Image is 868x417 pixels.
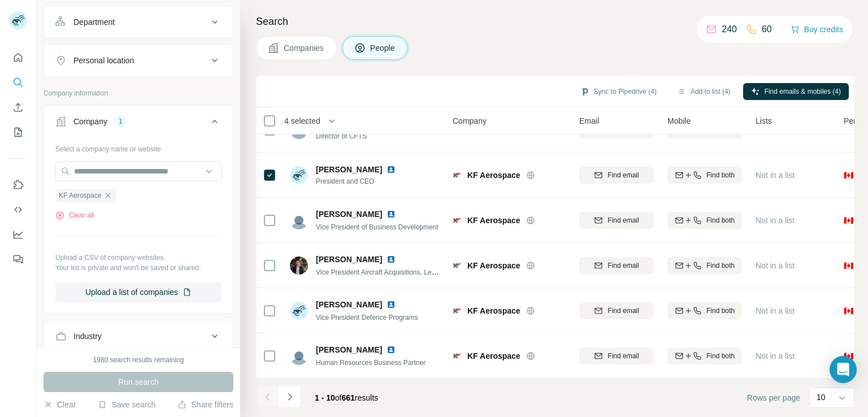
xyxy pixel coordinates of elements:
[844,170,853,181] span: 🇨🇦
[756,115,772,127] span: Lists
[667,212,742,229] button: Find both
[315,393,335,402] span: 1 - 10
[844,215,853,226] span: 🇨🇦
[667,167,742,184] button: Find both
[316,267,479,276] span: Vice President Aircraft Acquisitions, Leasing and Legal
[667,257,742,274] button: Find both
[756,261,795,270] span: Not in a list
[579,302,654,319] button: Find email
[315,393,378,402] span: results
[284,42,325,54] span: Companies
[706,215,735,225] span: Find both
[290,257,308,275] img: Avatar
[290,166,308,184] img: Avatar
[370,42,396,54] span: People
[44,323,233,350] button: Industry
[44,399,76,410] button: Clear
[9,47,27,68] button: Quick start
[316,176,409,186] span: President and CEO
[55,210,94,220] button: Clear all
[453,171,462,180] img: Logo of KF Aerospace
[44,88,233,98] p: Company information
[579,347,654,364] button: Find email
[669,83,739,100] button: Add to list (4)
[55,253,222,263] p: Upload a CSV of company websites.
[9,199,27,220] button: Use Surfe API
[290,347,308,365] img: Avatar
[579,212,654,229] button: Find email
[706,260,735,271] span: Find both
[667,347,742,364] button: Find both
[9,175,27,195] button: Use Surfe on LinkedIn
[607,260,639,271] span: Find email
[284,115,320,127] span: 4 selected
[316,344,382,355] span: [PERSON_NAME]
[756,216,795,225] span: Not in a list
[290,211,308,229] img: Avatar
[114,116,127,127] div: 1
[667,115,691,127] span: Mobile
[9,122,27,142] button: My lists
[756,171,795,180] span: Not in a list
[98,399,155,410] button: Save search
[256,14,854,29] h4: Search
[844,350,853,362] span: 🇨🇦
[93,355,184,365] div: 1980 search results remaining
[335,393,342,402] span: of
[73,55,134,66] div: Personal location
[387,165,396,174] img: LinkedIn logo
[844,260,853,271] span: 🇨🇦
[73,331,102,342] div: Industry
[316,254,382,265] span: [PERSON_NAME]
[55,282,222,302] button: Upload a list of companies
[316,314,418,322] span: Vice President Defence Programs
[453,216,462,225] img: Logo of KF Aerospace
[817,392,826,403] p: 10
[765,86,841,97] span: Find emails & mobiles (4)
[316,359,426,367] span: Human Resources Business Partner
[44,8,233,36] button: Department
[387,300,396,309] img: LinkedIn logo
[387,345,396,354] img: LinkedIn logo
[59,190,101,201] span: KF Aerospace
[667,302,742,319] button: Find both
[607,215,639,225] span: Find email
[706,306,735,316] span: Find both
[55,263,222,273] p: Your list is private and won't be saved or shared.
[756,306,795,315] span: Not in a list
[756,351,795,360] span: Not in a list
[316,164,382,175] span: [PERSON_NAME]
[453,115,487,127] span: Company
[467,170,520,181] span: KF Aerospace
[467,215,520,226] span: KF Aerospace
[747,392,800,403] span: Rows per page
[467,350,520,362] span: KF Aerospace
[706,351,735,361] span: Find both
[44,47,233,74] button: Personal location
[9,249,27,270] button: Feedback
[316,208,382,220] span: [PERSON_NAME]
[453,261,462,270] img: Logo of KF Aerospace
[73,116,107,127] div: Company
[467,305,520,316] span: KF Aerospace
[579,115,599,127] span: Email
[342,393,355,402] span: 661
[316,131,409,141] span: Director of CFTS
[290,302,308,320] img: Avatar
[55,140,222,154] div: Select a company name or website
[177,399,233,410] button: Share filters
[467,260,520,271] span: KF Aerospace
[9,224,27,245] button: Dashboard
[607,351,639,361] span: Find email
[316,299,382,310] span: [PERSON_NAME]
[9,97,27,118] button: Enrich CSV
[791,21,843,37] button: Buy credits
[579,257,654,274] button: Find email
[844,305,853,316] span: 🇨🇦
[387,255,396,264] img: LinkedIn logo
[706,170,735,180] span: Find both
[722,23,737,36] p: 240
[579,167,654,184] button: Find email
[9,72,27,93] button: Search
[453,306,462,315] img: Logo of KF Aerospace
